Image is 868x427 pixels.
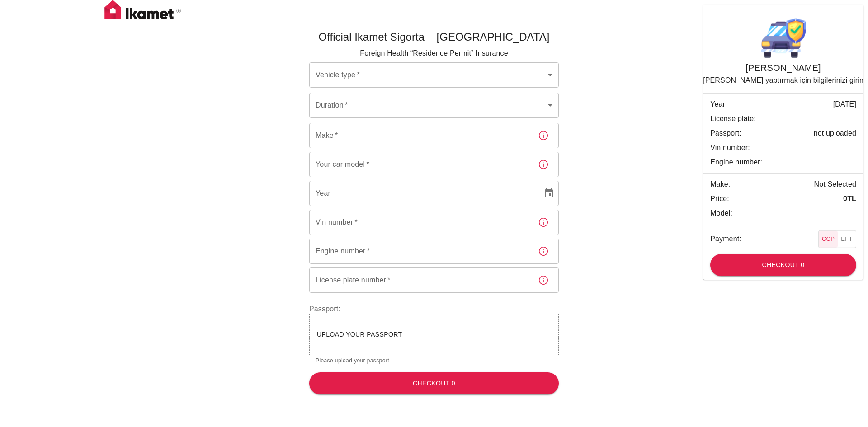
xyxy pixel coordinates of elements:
[309,93,559,118] div: ​
[833,99,856,110] p: [DATE]
[309,62,559,88] div: ​
[309,372,559,394] button: Checkout 0
[710,142,842,153] span: Vin number:
[710,234,842,244] span: Payment:
[309,30,559,44] h5: Official Ikamet Sigorta – [GEOGRAPHIC_DATA]
[316,357,552,366] p: Please upload your passport
[710,99,842,110] span: Year:
[309,304,559,314] label: Passport:
[703,75,863,86] p: [PERSON_NAME] yaptırmak için bilgilerinizi girin
[710,193,842,204] span: Price:
[843,193,856,204] p: 0 TL
[837,231,856,248] button: EFT
[745,61,821,75] h6: [PERSON_NAME]
[540,184,558,202] button: Choose date
[317,331,402,338] span: Upload your passport
[710,254,856,276] button: Checkout 0
[309,48,559,59] p: Foreign Health “Residence Permit” Insurance
[710,157,842,168] span: Engine number:
[814,179,856,190] p: Not Selected
[710,179,842,190] span: Make:
[309,181,536,206] input: YYYY
[710,208,842,219] span: Model:
[814,128,856,139] p: not uploaded
[710,113,842,124] span: License plate:
[710,128,842,139] span: Passport:
[819,231,838,248] button: CCP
